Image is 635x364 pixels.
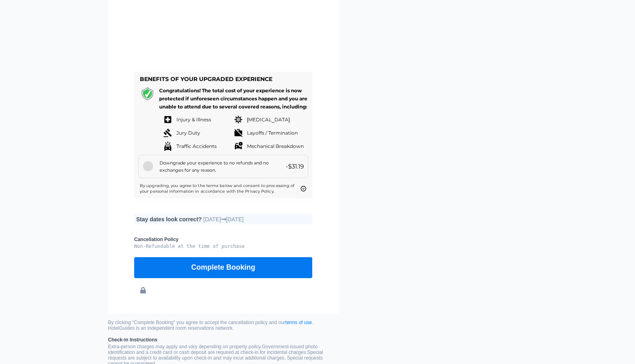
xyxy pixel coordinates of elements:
a: terms of use [285,320,312,325]
button: Complete Booking [134,257,312,278]
b: Stay dates look correct? [136,216,202,223]
b: Cancellation Policy [134,237,312,242]
pre: Non-Refundable at the time of purchase [134,243,312,249]
small: By clicking "Complete Booking" you agree to accept the cancellation policy and our . HotelGuides ... [108,320,338,331]
b: Check-in Instructions [108,337,338,343]
span: [DATE] [DATE] [203,216,244,223]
